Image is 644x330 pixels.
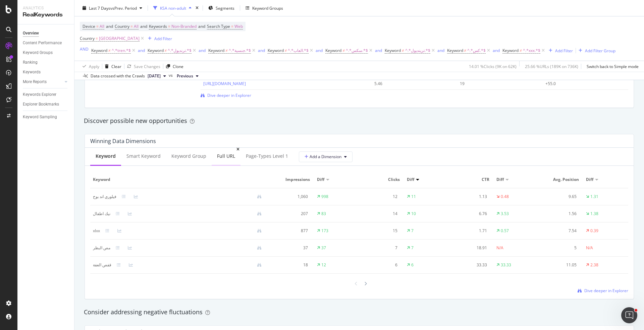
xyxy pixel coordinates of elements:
[578,288,628,293] a: Dive deeper in Explorer
[501,194,509,200] div: 0.48
[171,22,197,31] span: Non-Branded
[385,48,401,53] span: Keyword
[362,228,397,234] div: 15
[411,262,414,268] div: 6
[80,46,89,52] button: AND
[520,48,522,53] span: ≠
[451,245,487,251] div: 18.91
[90,138,156,144] div: Winning Data Dimensions
[229,46,251,55] span: ^.*جنسية.*$
[151,3,194,13] button: KSA non-adult
[208,48,224,53] span: Keyword
[96,153,116,159] div: Keyword
[23,30,69,37] a: Overview
[99,34,140,43] span: [GEOGRAPHIC_DATA]
[407,177,414,183] span: Diff
[437,48,444,53] div: and
[576,47,615,55] button: Add Filter Group
[115,23,129,29] span: Country
[342,48,345,53] span: ≠
[288,46,309,55] span: ^.*العاب.*$
[621,307,637,323] iframe: Intercom live chat
[23,40,69,47] a: Content Performance
[362,262,397,268] div: 6
[587,63,639,69] div: Switch back to Simple mode
[163,61,183,72] button: Clone
[496,177,504,183] span: Diff
[23,49,69,56] a: Keyword Groups
[126,153,161,159] div: Smart Keyword
[138,47,145,54] button: and
[177,73,193,79] span: Previous
[23,69,69,76] a: Keywords
[112,46,131,55] span: ^.*tren.*$
[154,36,172,41] div: Add Filter
[321,262,326,268] div: 12
[541,245,577,251] div: 5
[234,22,243,31] span: Web
[496,245,503,251] div: N/A
[447,48,463,53] span: Keyword
[411,211,416,217] div: 10
[317,177,324,183] span: Diff
[402,48,404,53] span: ≠
[225,48,228,53] span: ≠
[590,228,598,234] div: 0.39
[80,36,95,41] span: Country
[321,245,326,251] div: 37
[272,228,308,234] div: 877
[171,153,206,159] div: Keyword Group
[246,153,288,159] div: Page-Types Level 1
[80,61,99,72] button: Apply
[83,23,95,29] span: Device
[451,262,487,268] div: 33.33
[590,194,598,200] div: 1.31
[451,211,487,217] div: 6.76
[586,245,593,251] div: N/A
[23,91,69,98] a: Keywords Explorer
[23,59,69,66] a: Ranking
[316,47,323,54] button: and
[100,22,104,31] span: All
[451,194,487,200] div: 1.13
[258,48,265,53] div: and
[206,3,237,13] button: Segments
[272,177,310,183] span: Impressions
[110,5,137,11] span: vs Prev. Period
[89,5,110,11] span: Last 7 Days
[231,23,233,29] span: =
[216,5,234,11] span: Segments
[108,48,111,53] span: ≠
[411,228,414,234] div: 7
[586,177,593,183] span: Diff
[243,3,286,13] button: Keyword Groups
[96,36,98,41] span: =
[584,61,639,72] button: Switch back to Simple mode
[272,211,308,217] div: 207
[23,69,41,76] div: Keywords
[130,23,133,29] span: =
[23,114,57,121] div: Keyword Sampling
[23,40,62,47] div: Content Performance
[375,47,382,54] button: and
[23,114,69,121] a: Keyword Sampling
[590,211,598,217] div: 1.38
[555,48,573,53] div: Add Filter
[272,194,308,200] div: 1,060
[451,177,489,183] span: CTR
[590,262,598,268] div: 2.38
[321,211,326,217] div: 83
[460,81,532,87] div: 19
[145,72,169,80] button: [DATE]
[174,72,201,80] button: Previous
[321,228,328,234] div: 173
[525,63,578,69] div: 25.66 % URLs ( 189K on 736K )
[173,63,183,69] div: Clone
[501,228,509,234] div: 0.57
[268,48,284,53] span: Keyword
[272,245,308,251] div: 37
[23,49,53,56] div: Keyword Groups
[160,5,186,11] div: KSA non-adult
[437,47,444,54] button: and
